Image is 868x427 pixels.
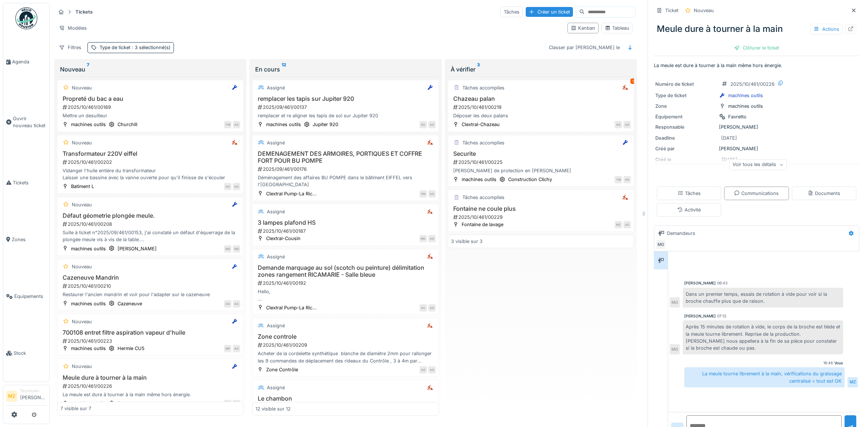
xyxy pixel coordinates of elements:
div: 2025/10/461/00226 [62,383,240,390]
span: Stock [14,350,46,357]
div: YM [615,176,622,183]
div: Documents [808,190,840,197]
div: MP [224,345,231,352]
div: 3 visible sur 3 [451,238,483,245]
sup: 12 [282,65,286,74]
a: Stock [3,325,49,382]
div: MG [233,245,240,253]
div: Hermle CU5 [118,345,145,352]
div: Restaurer l'ancien mandrin et voir pour l'adapter sur le cazeneuve [60,291,240,298]
h3: remplacer les tapis sur Jupiter 920 [256,95,435,102]
div: Tâches accomplies [462,84,504,91]
h3: Transformateur 220V eiffel [60,150,240,157]
div: AG [428,235,436,242]
div: AG [615,121,622,128]
h3: Cazeneuve Mandrin [60,274,240,281]
div: AG [224,300,231,308]
h3: Securite [451,150,631,157]
div: 2025/10/461/00209 [257,342,435,349]
div: Numéro de ticket [655,81,716,88]
div: Vous [834,360,843,366]
div: Déménagement des affaires BU POMPE dans le bâtiment EIFFEL vers l'[GEOGRAPHIC_DATA] [256,174,435,188]
div: 2025/09/461/00137 [257,104,435,111]
h3: Défaut géometrie plongée meule. [60,212,240,219]
div: La meule est dure à tourner à la main même hors énergie. [60,391,240,398]
div: 16:46 [823,360,833,366]
div: Voir tous les détails [729,159,787,170]
div: Vidanger l'huile entière du transformateur Laisser une bassine avec la vanne ouverte pour qu'il f... [60,167,240,181]
div: Fontaine de lavage [462,221,503,228]
div: Assigné [267,384,285,391]
div: machines outils [71,300,106,307]
div: machines outils [728,103,763,110]
div: machines outils [728,92,763,99]
div: 1 [630,78,636,84]
div: Assigné [267,208,285,215]
div: Nouveau [694,7,714,14]
div: Équipement [655,113,716,120]
div: Tâches accomplies [462,139,504,146]
a: Tickets [3,154,49,211]
div: AG [224,183,231,190]
div: Hello, suite au tour terrain, il faudrait délimiter les zones de rangement de la femme de ménage,... [256,288,435,302]
div: Nouveau [72,363,92,370]
div: Clextral Pump-La Ric... [266,190,317,197]
div: AG [623,176,631,183]
div: MG [670,297,680,308]
div: Modèles [56,23,90,33]
div: Batiment L [71,183,94,190]
div: Deadline [655,135,716,141]
h3: DEMENAGEMENT DES ARMOIRES, PORTIQUES ET COFFRE FORT POUR BU POMPE [256,150,435,164]
span: Zones [12,236,46,243]
div: Assigné [267,139,285,146]
div: [PERSON_NAME] [655,145,858,152]
div: Filtres [56,42,85,53]
div: AG [428,304,436,312]
div: En cours [255,65,436,74]
div: 2025/10/461/00192 [257,280,435,287]
div: AG [233,121,240,128]
h3: 700108 entret filtre aspiration vapeur d'huile [60,329,240,336]
div: 2025/10/461/00187 [257,228,435,235]
div: machines outils [71,400,106,407]
div: Dans un premier temps, essais de rotation à vide pour voir si la broche chauffe plus que de raison. [683,288,843,308]
div: PM [420,190,427,198]
div: AG [420,366,427,373]
li: MZ [6,391,17,402]
div: Acheter de la cordelette synthétique blanche de diamètre 2mm pour rallonger les 9 commandes de dé... [256,350,435,364]
div: AG [233,300,240,308]
div: YM [224,121,231,128]
div: Meule dure à tourner à la main [654,19,859,38]
a: MZ Technicien[PERSON_NAME] [6,388,46,406]
div: SH [420,121,427,128]
div: machines outils [71,121,106,128]
div: Clôturer le ticket [731,43,782,53]
div: Type de ticket [655,92,716,99]
div: [PERSON_NAME] [655,124,858,130]
div: Activité [677,206,701,213]
div: Responsable [655,124,716,130]
div: AG [623,121,631,128]
div: MG [224,400,231,407]
div: AC [420,304,427,312]
li: [PERSON_NAME] [20,388,46,404]
div: 2025/10/461/00219 [452,104,631,111]
div: Favretto [118,400,136,407]
div: AG [623,221,631,228]
strong: Tickets [72,8,96,15]
div: MG [420,235,427,242]
div: [DATE] [721,135,737,141]
div: 07:12 [717,313,726,319]
div: Favretto [728,113,746,120]
div: [PERSON_NAME] [118,245,157,252]
div: Clextral-Cousin [266,235,301,242]
div: Après 15 minutes de rotation à vide, le corps de la broche est tiède et la meule tourne librement... [683,320,843,354]
div: Demandeurs [667,230,695,237]
div: 2025/10/461/00189 [62,104,240,111]
div: machines outils [462,176,496,183]
div: Communications [734,190,779,197]
div: AG [428,121,436,128]
div: machines outils [71,345,106,352]
div: Tâches [678,190,701,197]
div: 2025/10/461/00229 [452,214,631,221]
